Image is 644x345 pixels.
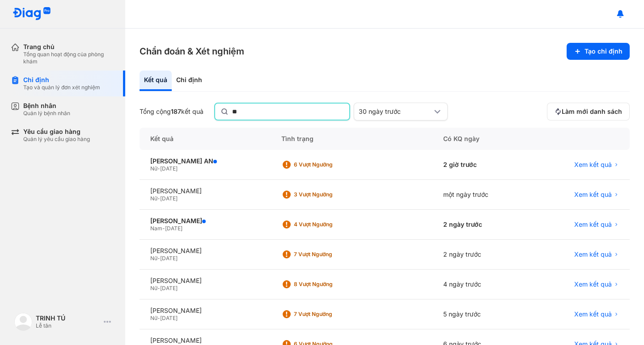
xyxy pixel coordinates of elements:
span: Xem kết quả [574,191,612,199]
div: Tổng quan hoạt động của phòng khám [23,51,114,65]
div: Có KQ ngày [432,128,531,150]
span: Nữ [150,165,157,172]
span: Nữ [150,255,157,262]
div: Bệnh nhân [23,102,70,110]
span: Nam [150,225,162,232]
span: [DATE] [160,165,178,172]
span: - [162,225,165,232]
div: [PERSON_NAME] [150,337,260,345]
span: 187 [171,108,181,115]
div: Trang chủ [23,43,114,51]
img: logo [14,313,32,331]
span: - [157,285,160,291]
div: 8 Vượt ngưỡng [294,281,365,288]
span: [DATE] [160,285,178,291]
span: - [157,315,160,321]
button: Làm mới danh sách [547,103,630,121]
span: Nữ [150,315,157,321]
div: 5 ngày trước [432,299,531,329]
div: 4 ngày trước [432,270,531,299]
div: một ngày trước [432,180,531,210]
div: [PERSON_NAME] [150,277,260,285]
div: Tình trạng [271,128,432,150]
span: [DATE] [160,255,178,262]
div: 7 Vượt ngưỡng [294,311,365,318]
span: Xem kết quả [574,250,612,258]
span: [DATE] [165,225,182,232]
span: - [157,195,160,202]
div: [PERSON_NAME] [150,217,260,225]
span: Xem kết quả [574,161,612,169]
img: logo [13,7,51,21]
span: Xem kết quả [574,310,612,318]
span: - [157,255,160,262]
div: 30 ngày trước [359,108,432,116]
div: Tổng cộng kết quả [140,108,203,116]
div: Quản lý bệnh nhân [23,110,70,117]
span: Nữ [150,195,157,202]
div: TRINH TÚ [36,314,100,322]
span: [DATE] [160,315,178,321]
h3: Chẩn đoán & Xét nghiệm [140,45,244,58]
div: [PERSON_NAME] [150,247,260,255]
div: 7 Vượt ngưỡng [294,251,365,258]
span: Xem kết quả [574,280,612,288]
span: Xem kết quả [574,220,612,229]
span: - [157,165,160,172]
div: 2 giờ trước [432,150,531,180]
div: Yêu cầu giao hàng [23,128,90,136]
div: Kết quả [140,71,172,91]
div: 4 Vượt ngưỡng [294,221,365,228]
div: [PERSON_NAME] AN [150,157,260,165]
span: Nữ [150,285,157,291]
div: Chỉ định [23,76,100,84]
span: [DATE] [160,195,178,202]
div: [PERSON_NAME] [150,307,260,315]
button: Tạo chỉ định [567,43,630,60]
div: 6 Vượt ngưỡng [294,161,365,168]
div: Chỉ định [172,71,207,91]
span: Làm mới danh sách [562,108,622,116]
div: Lễ tân [36,322,100,329]
div: 2 ngày trước [432,240,531,270]
div: Kết quả [140,128,271,150]
div: 2 ngày trước [432,210,531,240]
div: 3 Vượt ngưỡng [294,191,365,198]
div: [PERSON_NAME] [150,187,260,195]
div: Quản lý yêu cầu giao hàng [23,136,90,143]
div: Tạo và quản lý đơn xét nghiệm [23,84,100,91]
